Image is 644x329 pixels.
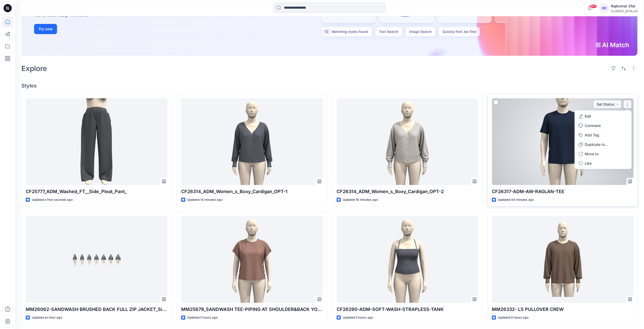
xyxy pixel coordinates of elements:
p: Updated an hour ago [32,315,62,320]
p: MM25679_SANDWASH TEE-PIPING AT SHOULDER&BACK YOKE [181,306,323,313]
p: Like [585,161,592,166]
a: CF26314_ADM_Women_s_Boxy_Cardigan_OPT-2 [337,98,478,185]
p: Edit [585,113,591,119]
p: Updated 5 hours ago [187,315,218,320]
p: CF26314_ADM_Women_s_Boxy_Cardigan_OPT-2 [337,188,478,195]
a: CF25777_ADM_Washed_FT__Side_Pleat_Pant_ [26,98,167,185]
p: CF26290-ADM-SOFT-WASH-STRAPLESS-TANK [337,306,478,313]
a: MM25679_SANDWASH TEE-PIPING AT SHOULDER&BACK YOKE [181,216,323,303]
p: CF26317-ADM-AW-RAGLAN-TEE [492,188,634,195]
div: Rajkumar Cfai [611,3,638,9]
h2: Explore [21,64,47,73]
p: Duplicate to... [585,142,608,147]
button: Add Tag [576,130,631,140]
div: CLASSIC_ATHLUX [611,9,638,13]
p: Comment [585,123,601,128]
p: Move to [585,151,598,156]
p: Updated 5 hours ago [343,315,373,320]
a: CF26290-ADM-SOFT-WASH-STRAPLESS-TANK [337,216,478,303]
p: CF26314_ADM_Women_s_Boxy_Cardigan_OPT-1 [181,188,323,195]
p: Updated 9 hours ago [498,315,528,320]
p: CF25777_ADM_Washed_FT__Side_Pleat_Pant_ [26,188,167,195]
a: CF26317-ADM-AW-RAGLAN-TEE [492,98,634,185]
p: Updated a few seconds ago [32,197,73,203]
span: 99+ [589,4,597,8]
a: MM26332- LS PULLOVER CREW [492,216,634,303]
p: Updated 14 minutes ago [187,197,222,203]
p: Updated 44 minutes ago [498,197,534,203]
p: MM26332- LS PULLOVER CREW [492,306,634,313]
p: Updated 16 minutes ago [343,197,378,203]
button: Try now [34,24,57,34]
a: CF26314_ADM_Women_s_Boxy_Cardigan_OPT-1 [181,98,323,185]
a: MM26062-SANDWASH BRUSHED BACK FULL ZIP JACKET_Size Set [26,216,167,303]
p: MM26062-SANDWASH BRUSHED BACK FULL ZIP JACKET_Size Set [26,306,167,313]
h4: Styles [21,83,638,89]
a: Edit [576,111,631,121]
div: RC [600,4,609,13]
